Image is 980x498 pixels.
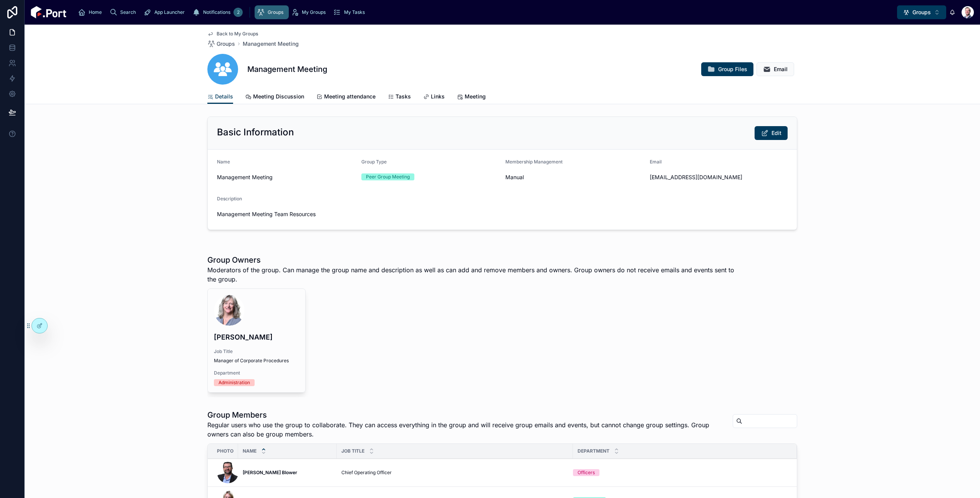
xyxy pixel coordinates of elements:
span: Meeting [465,93,486,100]
div: Officers [578,469,595,476]
span: Management Meeting [217,173,355,181]
span: Job Title [214,348,299,355]
span: Chief Operating Officer [341,470,392,476]
span: Job Title [341,448,364,454]
span: Email [774,65,788,73]
a: Details [207,90,233,104]
span: Home [89,9,102,15]
span: Name [243,448,257,454]
span: Membership Management [505,159,563,165]
div: scrollable content [73,4,897,21]
span: [EMAIL_ADDRESS][DOMAIN_NAME] [650,173,788,181]
span: Back to My Groups [217,31,258,37]
button: Group Files [701,62,753,76]
h4: [PERSON_NAME] [214,332,299,342]
a: Groups [207,40,235,48]
span: Notifications [203,9,230,15]
div: Administration [219,379,250,386]
span: Details [215,93,233,100]
span: My Groups [302,9,326,15]
a: My Groups [289,5,331,19]
a: App Launcher [141,5,190,19]
a: Back to My Groups [207,31,258,37]
a: Tasks [388,90,411,105]
span: Groups [217,40,235,48]
span: Description [217,196,242,202]
div: Peer Group Meeting [366,173,410,180]
span: Group Type [361,159,387,165]
span: Name [217,159,230,165]
a: Home [76,5,107,19]
span: Department [214,370,299,376]
span: Meeting Discussion [253,93,304,100]
img: App logo [31,6,66,18]
button: Select Button [897,5,946,19]
span: Email [650,159,662,165]
a: Meeting Discussion [245,90,304,105]
a: Meeting [457,90,486,105]
span: Group Files [718,65,747,73]
span: Regular users who use the group to collaborate. They can access everything in the group and will ... [207,420,727,439]
span: Groups [268,9,283,15]
span: Meeting attendance [324,93,376,100]
span: Manager of Corporate Procedures [214,358,299,364]
span: Groups [912,8,931,16]
span: Photo [217,448,233,454]
span: Links [431,93,445,100]
span: Department [578,448,609,454]
a: Notifications2 [190,5,245,19]
a: Groups [255,5,289,19]
a: Management Meeting [243,40,299,48]
span: Edit [771,129,781,137]
div: 2 [233,8,243,17]
a: Meeting attendance [316,90,376,105]
a: Links [423,90,445,105]
h1: Management Meeting [247,64,327,75]
a: Search [107,5,141,19]
span: Manual [505,173,644,181]
h1: Group Members [207,410,727,420]
h2: Basic Information [217,126,294,138]
h1: Group Owners [207,255,740,265]
span: Search [120,9,136,15]
button: Edit [755,126,788,140]
span: Tasks [396,93,411,100]
span: Management Meeting Team Resources [217,210,788,218]
strong: [PERSON_NAME] Blower [243,470,297,475]
span: App Launcher [154,9,185,15]
span: My Tasks [344,9,365,15]
span: Moderators of the group. Can manage the group name and description as well as can add and remove ... [207,265,740,284]
a: My Tasks [331,5,370,19]
button: Email [757,62,794,76]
